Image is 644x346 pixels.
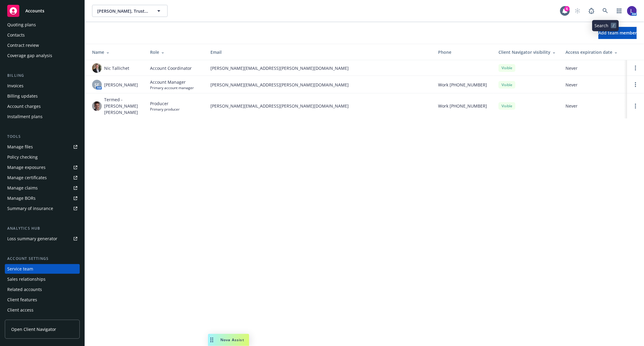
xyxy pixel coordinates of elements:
[5,264,80,274] a: Service team
[92,49,140,55] div: Name
[5,142,80,152] a: Manage files
[7,274,46,284] div: Sales relationships
[498,102,515,110] div: Visible
[7,163,46,172] div: Manage exposures
[7,112,43,121] div: Installment plans
[95,82,99,88] span: SF
[7,40,39,50] div: Contract review
[598,27,637,39] button: Add team member
[5,112,80,121] a: Installment plans
[598,30,637,36] span: Add team member
[150,107,180,112] span: Primary producer
[150,100,180,107] span: Producer
[7,102,41,111] div: Account charges
[5,305,80,315] a: Client access
[7,91,38,101] div: Billing updates
[5,102,80,111] a: Account charges
[5,51,80,60] a: Coverage gap analysis
[5,256,80,262] div: Account settings
[25,8,44,13] span: Accounts
[627,6,637,16] img: photo
[7,204,53,213] div: Summary of insurance
[104,82,138,88] span: [PERSON_NAME]
[5,193,80,203] a: Manage BORs
[92,63,102,73] img: photo
[150,65,192,71] span: Account Coordinator
[150,79,194,85] span: Account Manager
[5,134,80,140] div: Tools
[572,5,584,17] a: Start snowing
[5,73,80,79] div: Billing
[5,173,80,183] a: Manage certificates
[208,334,249,346] button: Nova Assist
[566,82,622,88] span: Never
[92,101,102,111] img: photo
[5,30,80,40] a: Contacts
[5,204,80,213] a: Summary of insurance
[632,102,639,110] a: Open options
[7,152,38,162] div: Policy checking
[5,40,80,50] a: Contract review
[104,96,140,115] span: Termed - [PERSON_NAME] [PERSON_NAME]
[5,285,80,294] a: Related accounts
[7,193,36,203] div: Manage BORs
[7,305,34,315] div: Client access
[97,8,149,14] span: [PERSON_NAME], Trustee of the [PERSON_NAME] Living Trust, and [PERSON_NAME], Trustee of the [PERS...
[566,103,622,109] span: Never
[613,5,625,17] a: Switch app
[498,81,515,89] div: Visible
[438,49,489,55] div: Phone
[210,65,428,71] span: [PERSON_NAME][EMAIL_ADDRESS][PERSON_NAME][DOMAIN_NAME]
[632,81,639,88] a: Open options
[5,234,80,244] a: Loss summary generator
[632,64,639,72] a: Open options
[7,264,33,274] div: Service team
[5,183,80,193] a: Manage claims
[5,2,80,19] a: Accounts
[498,49,556,55] div: Client Navigator visibility
[7,51,52,60] div: Coverage gap analysis
[150,85,194,90] span: Primary account manager
[5,274,80,284] a: Sales relationships
[7,183,38,193] div: Manage claims
[564,6,570,11] div: 6
[498,64,515,72] div: Visible
[92,5,168,17] button: [PERSON_NAME], Trustee of the [PERSON_NAME] Living Trust, and [PERSON_NAME], Trustee of the [PERS...
[7,295,37,305] div: Client features
[210,103,428,109] span: [PERSON_NAME][EMAIL_ADDRESS][PERSON_NAME][DOMAIN_NAME]
[5,91,80,101] a: Billing updates
[5,163,80,172] a: Manage exposures
[7,20,36,30] div: Quoting plans
[5,152,80,162] a: Policy checking
[5,295,80,305] a: Client features
[438,103,487,109] span: Work [PHONE_NUMBER]
[7,30,25,40] div: Contacts
[5,225,80,231] div: Analytics hub
[7,173,47,183] div: Manage certificates
[210,82,428,88] span: [PERSON_NAME][EMAIL_ADDRESS][PERSON_NAME][DOMAIN_NAME]
[438,82,487,88] span: Work [PHONE_NUMBER]
[210,49,428,55] div: Email
[566,49,622,55] div: Access expiration date
[104,65,129,71] span: Nic Tallichet
[7,285,42,294] div: Related accounts
[5,20,80,30] a: Quoting plans
[11,326,56,332] span: Open Client Navigator
[566,65,622,71] span: Never
[7,142,33,152] div: Manage files
[7,81,24,91] div: Invoices
[599,5,611,17] a: Search
[220,337,244,342] span: Nova Assist
[7,234,57,244] div: Loss summary generator
[5,81,80,91] a: Invoices
[208,334,216,346] div: Drag to move
[150,49,201,55] div: Role
[585,5,598,17] a: Report a Bug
